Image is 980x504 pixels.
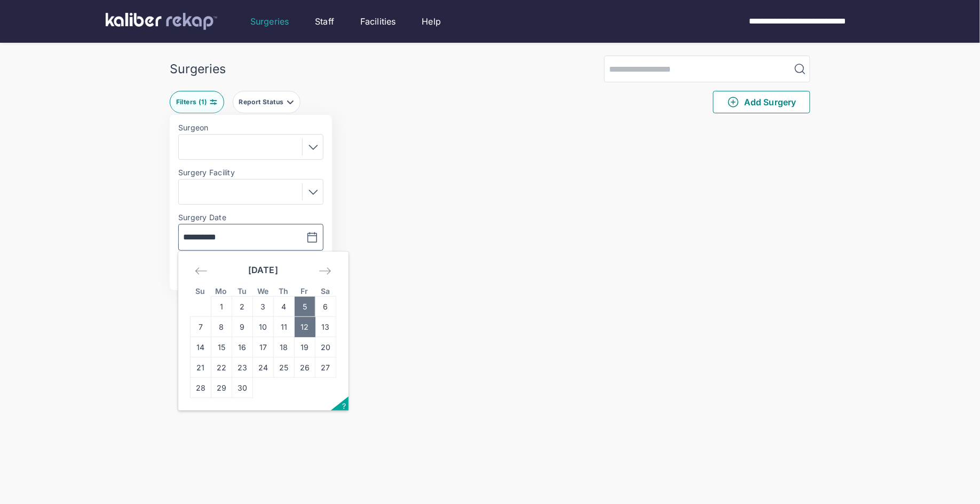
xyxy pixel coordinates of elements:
td: Wednesday, September 24, 2025 [253,358,274,378]
td: Sunday, September 14, 2025 [191,337,211,358]
span: Add Surgery [727,96,796,108]
label: Surgeon [178,123,323,132]
td: Selected. Friday, September 12, 2025 [295,317,315,337]
td: Saturday, September 27, 2025 [315,358,336,378]
td: Wednesday, September 10, 2025 [253,317,274,337]
td: Sunday, September 7, 2025 [191,317,211,337]
div: Report Status [239,98,286,106]
td: Monday, September 29, 2025 [211,378,232,398]
td: Saturday, September 6, 2025 [315,297,336,317]
td: Saturday, September 20, 2025 [315,337,336,358]
td: Tuesday, September 30, 2025 [232,378,253,398]
a: Help [422,15,441,28]
small: Mo [215,286,227,296]
div: 0 entries [170,122,810,135]
small: We [257,286,269,296]
button: Report Status [233,91,301,113]
div: Filters ( 1 ) [176,98,209,106]
td: Sunday, September 21, 2025 [191,358,211,378]
small: Su [195,286,206,296]
td: Tuesday, September 16, 2025 [232,337,253,358]
td: Tuesday, September 9, 2025 [232,317,253,337]
img: filter-caret-down-grey.b3560631.svg [286,98,295,106]
td: Tuesday, September 23, 2025 [232,358,253,378]
small: Fr [301,286,309,296]
img: kaliber labs logo [106,13,217,30]
td: Monday, September 22, 2025 [211,358,232,378]
label: Surgery Facility [178,168,323,177]
span: ? [342,401,346,410]
img: PlusCircleGreen.5fd88d77.svg [727,96,740,108]
button: Add Surgery [713,91,810,113]
small: Sa [321,286,330,296]
td: Friday, September 5, 2025 [295,297,315,317]
td: Thursday, September 11, 2025 [274,317,295,337]
td: Monday, September 15, 2025 [211,337,232,358]
label: Surgery Date [178,213,323,222]
td: Friday, September 26, 2025 [295,358,315,378]
a: Facilities [360,15,396,28]
div: Surgeries [170,61,226,76]
div: Calendar [178,252,348,410]
a: Surgeries [250,15,289,28]
td: Thursday, September 25, 2025 [274,358,295,378]
small: Th [279,286,289,296]
td: Thursday, September 18, 2025 [274,337,295,358]
strong: [DATE] [248,265,278,275]
a: Staff [315,15,334,28]
td: Wednesday, September 3, 2025 [253,297,274,317]
img: MagnifyingGlass.1dc66aab.svg [794,63,807,75]
button: Open the keyboard shortcuts panel. [331,397,349,410]
td: Wednesday, September 17, 2025 [253,337,274,358]
div: Move backward to switch to the previous month. [190,261,212,281]
img: faders-horizontal-teal.edb3eaa8.svg [209,98,218,106]
td: Saturday, September 13, 2025 [315,317,336,337]
button: Filters (1) [170,91,224,113]
td: Tuesday, September 2, 2025 [232,297,253,317]
td: Friday, September 19, 2025 [295,337,315,358]
small: Tu [238,286,247,296]
td: Thursday, September 4, 2025 [274,297,295,317]
td: Monday, September 8, 2025 [211,317,232,337]
td: Monday, September 1, 2025 [211,297,232,317]
div: Move forward to switch to the next month. [314,261,336,281]
td: Sunday, September 28, 2025 [191,378,211,398]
